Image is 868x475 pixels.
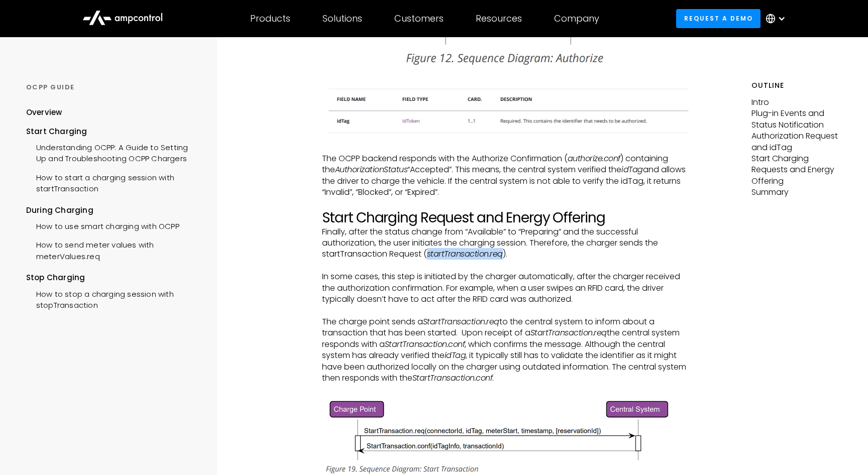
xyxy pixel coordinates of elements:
div: Stop Charging [26,272,200,283]
p: In some cases, this step is initiated by the charger automatically, after the charger received th... [322,271,690,305]
p: Summary [751,187,842,198]
p: ‍ [322,142,690,153]
em: StartTransaction.conf [412,372,493,384]
em: startTransaction.req [427,248,503,260]
p: Finally, after the status change from “Available” to “Preparing” and the successful authorization... [322,226,690,260]
em: idTag [621,164,643,175]
h2: Start Charging Request and Energy Offering [322,209,690,226]
em: StartTransaction.req [530,327,607,338]
p: Start Charging Requests and Energy Offering [751,153,842,187]
a: Request a demo [676,9,761,28]
p: The charge point sends a to the central system to inform about a transaction that has been starte... [322,316,690,384]
p: Plug-in Events and Status Notification [751,108,842,131]
div: During Charging [26,205,200,216]
div: Resources [476,13,522,24]
em: authorize.conf [568,153,620,164]
div: Customers [394,13,444,24]
p: ‍ [322,75,690,86]
div: Products [250,13,290,24]
div: Overview [26,107,62,118]
p: ‍ [322,305,690,316]
p: ‍ [322,260,690,271]
a: How to send meter values with meterValues.req [26,234,200,265]
div: Start Charging [26,126,200,137]
p: The OCPP backend responds with the Authorize Confirmation ( ) containing the “Accepted”. This mea... [322,153,690,198]
div: OCPP GUIDE [26,83,200,92]
a: Overview [26,107,62,126]
em: StartTransaction.conf [385,338,465,350]
a: How to use smart charging with OCPP [26,216,179,234]
div: Company [554,13,599,24]
p: Authorization Request and idTag [751,131,842,153]
p: Intro [751,97,842,108]
em: idTag [445,349,466,361]
div: Solutions [322,13,362,24]
h5: Outline [751,80,842,91]
em: StartTransaction.req [423,316,499,327]
p: ‍ [322,198,690,209]
p: ‍ [322,384,690,395]
a: Understanding OCPP: A Guide to Setting Up and Troubleshooting OCPP Chargers [26,137,200,167]
a: How to stop a charging session with stopTransaction [26,284,200,314]
img: OCPP message idTag field [322,86,690,137]
a: How to start a charging session with startTransaction [26,167,200,197]
em: AuthorizationStatus [335,164,408,175]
